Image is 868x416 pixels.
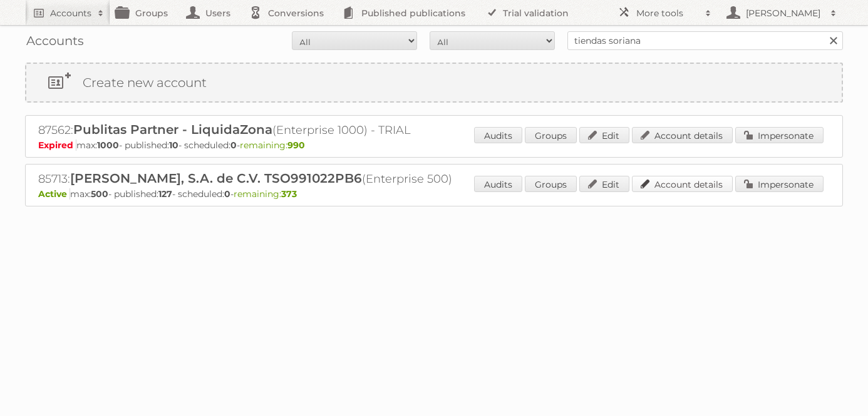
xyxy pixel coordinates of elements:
span: Expired [38,140,76,151]
h2: More tools [636,7,699,19]
a: Groups [525,127,577,143]
span: remaining: [234,188,297,200]
a: Impersonate [735,176,824,192]
span: Active [38,188,70,200]
strong: 0 [224,188,230,200]
h2: Accounts [50,7,91,19]
a: Account details [632,127,733,143]
p: max: - published: - scheduled: - [38,188,830,200]
strong: 500 [91,188,108,200]
a: Impersonate [735,127,824,143]
strong: 373 [281,188,297,200]
strong: 127 [158,188,172,200]
p: max: - published: - scheduled: - [38,140,830,151]
a: Create new account [26,64,842,101]
span: remaining: [240,140,305,151]
a: Audits [474,127,522,143]
strong: 1000 [97,140,119,151]
strong: 0 [230,140,237,151]
span: [PERSON_NAME], S.A. de C.V. TSO991022PB6 [70,171,362,186]
a: Edit [579,176,629,192]
h2: 87562: (Enterprise 1000) - TRIAL [38,122,477,138]
span: Publitas Partner - LiquidaZona [73,122,272,137]
strong: 10 [169,140,178,151]
h2: [PERSON_NAME] [743,7,824,19]
a: Edit [579,127,629,143]
h2: 85713: (Enterprise 500) [38,171,477,187]
a: Groups [525,176,577,192]
a: Audits [474,176,522,192]
a: Account details [632,176,733,192]
strong: 990 [287,140,305,151]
